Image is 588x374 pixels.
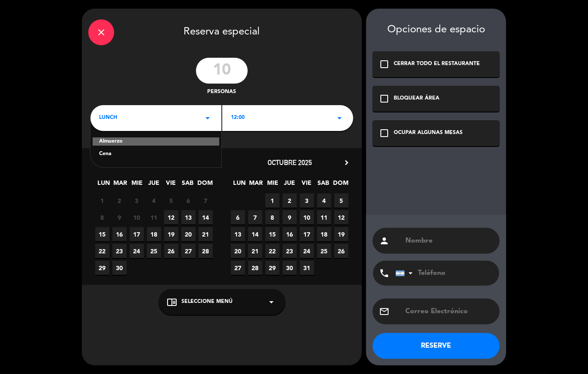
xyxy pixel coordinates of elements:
div: OCUPAR ALGUNAS MESAS [394,129,463,137]
span: 2 [283,193,297,208]
i: close [96,27,106,37]
input: 0 [196,58,248,84]
span: 26 [334,244,348,258]
i: check_box_outline_blank [379,128,389,138]
span: 22 [265,244,280,258]
div: BLOQUEAR ÁREA [394,94,439,103]
span: 24 [130,244,144,258]
span: 11 [147,210,161,224]
input: Nombre [404,235,493,247]
span: SAB [180,178,195,192]
span: VIE [164,178,178,192]
span: 18 [317,227,331,241]
span: 1 [95,193,109,208]
i: chevron_left [93,158,102,167]
span: JUE [283,178,297,192]
i: arrow_drop_down [202,113,213,123]
span: 28 [199,244,213,258]
i: arrow_drop_down [267,297,277,307]
span: 19 [164,227,178,241]
span: 25 [147,244,161,258]
span: 23 [283,244,297,258]
span: 10 [300,210,314,224]
span: 17 [300,227,314,241]
i: phone [379,268,389,278]
span: 14 [248,227,262,241]
span: 15 [95,227,109,241]
span: MAR [113,178,128,192]
i: arrow_drop_down [334,113,345,123]
i: person [379,236,389,246]
span: 16 [283,227,297,241]
span: 3 [130,193,144,208]
span: 31 [300,261,314,275]
span: 29 [95,261,109,275]
i: chrome_reader_mode [167,297,177,307]
span: 22 [95,244,109,258]
span: LUN [232,178,246,192]
div: Opciones de espacio [373,24,500,36]
span: 21 [248,244,262,258]
span: 20 [181,227,196,241]
span: 11 [317,210,331,224]
span: 4 [317,193,331,208]
span: 7 [248,210,262,224]
span: 16 [112,227,127,241]
span: 14 [199,210,213,224]
span: 13 [231,227,245,241]
span: 12 [164,210,178,224]
span: 29 [265,261,280,275]
span: 30 [112,261,127,275]
span: DOM [333,178,347,192]
div: Argentina: +54 [396,261,416,285]
span: 1 [265,193,280,208]
span: 28 [248,261,262,275]
span: JUE [147,178,161,192]
span: SAB [316,178,330,192]
span: MIE [266,178,280,192]
span: 25 [317,244,331,258]
span: 4 [147,193,161,208]
span: 5 [334,193,348,208]
span: 15 [265,227,280,241]
div: CERRAR TODO EL RESTAURANTE [394,60,480,69]
i: check_box_outline_blank [379,59,389,69]
span: 27 [181,244,196,258]
span: 17 [130,227,144,241]
span: 6 [231,210,245,224]
span: 20 [231,244,245,258]
span: 24 [300,244,314,258]
i: check_box_outline_blank [379,93,389,104]
span: 30 [283,261,297,275]
span: personas [208,88,236,97]
span: LUN [96,178,111,192]
button: RESERVE [373,333,500,359]
span: 9 [112,210,127,224]
span: 26 [164,244,178,258]
i: chevron_right [342,158,351,167]
span: 6 [181,193,196,208]
input: Correo Electrónico [404,305,493,318]
span: 3 [300,193,314,208]
span: 9 [283,210,297,224]
span: 8 [95,210,109,224]
span: Seleccione Menú [182,298,233,306]
input: Teléfono [395,261,490,286]
span: DOM [197,178,212,192]
span: 23 [112,244,127,258]
span: 2 [112,193,127,208]
div: Cena [99,150,213,159]
span: VIE [299,178,314,192]
span: 27 [231,261,245,275]
span: octubre 2025 [268,158,312,167]
div: Almuerzo [93,137,219,146]
span: 21 [199,227,213,241]
span: 5 [164,193,178,208]
span: 18 [147,227,161,241]
span: 10 [130,210,144,224]
i: email [379,306,389,317]
span: 19 [334,227,348,241]
span: 12:00 [231,114,245,122]
span: 7 [199,193,213,208]
span: 12 [334,210,348,224]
